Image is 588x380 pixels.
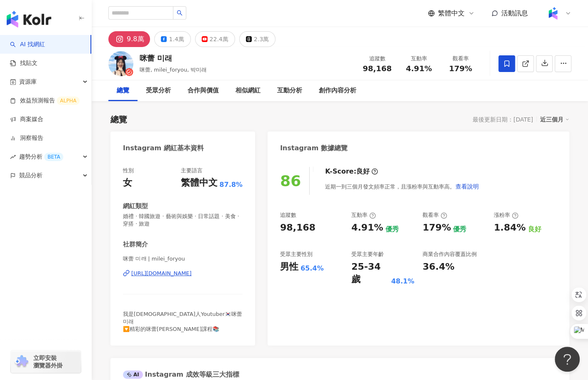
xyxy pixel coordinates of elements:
[356,167,370,176] div: 良好
[10,134,43,142] a: 洞察報告
[540,114,569,125] div: 近三個月
[438,9,465,18] span: 繁體中文
[254,33,269,45] div: 2.3萬
[219,180,243,189] span: 87.8%
[13,355,30,368] img: chrome extension
[423,211,447,219] div: 觀看率
[473,116,533,123] div: 最後更新日期：[DATE]
[110,114,127,125] div: 總覽
[123,311,242,332] span: 我是[DEMOGRAPHIC_DATA]人Youtuber🇰🇷咪蕾 미래 🔽精彩的咪蕾[PERSON_NAME]課程📚
[169,33,184,45] div: 1.4萬
[325,178,479,195] div: 近期一到三個月發文頻率正常，且漲粉率與互動率高。
[280,251,313,258] div: 受眾主要性別
[180,176,217,189] div: 繁體中文
[494,211,518,219] div: 漲粉率
[528,225,541,234] div: 良好
[239,31,275,47] button: 2.3萬
[123,240,148,249] div: 社群簡介
[123,202,148,211] div: 網紅類型
[453,225,466,234] div: 優秀
[33,354,63,369] span: 立即安裝 瀏覽器外掛
[10,40,45,49] a: searchAI 找網紅
[423,261,454,273] div: 36.4%
[280,221,315,234] div: 98,168
[123,167,134,174] div: 性別
[351,211,376,219] div: 互動率
[280,144,348,153] div: Instagram 數據總覽
[351,221,383,234] div: 4.91%
[351,251,384,258] div: 受眾主要年齡
[123,370,143,379] div: AI
[10,154,16,160] span: rise
[385,225,398,234] div: 優秀
[154,31,190,47] button: 1.4萬
[361,55,393,63] div: 追蹤數
[108,31,150,47] button: 9.8萬
[280,211,296,219] div: 追蹤數
[117,86,129,96] div: 總覽
[177,10,183,16] span: search
[131,270,192,277] div: [URL][DOMAIN_NAME]
[545,5,561,21] img: Kolr%20app%20icon%20%281%29.png
[494,221,525,234] div: 1.84%
[123,270,243,277] a: [URL][DOMAIN_NAME]
[391,277,414,286] div: 48.1%
[325,167,378,176] div: K-Score :
[123,144,204,153] div: Instagram 網紅基本資料
[146,86,171,96] div: 受眾分析
[406,65,432,73] span: 4.91%
[455,178,479,195] button: 查看說明
[123,255,243,263] span: 咪蕾 미래 | milei_foryou
[363,64,391,73] span: 98,168
[445,55,476,63] div: 觀看率
[108,51,133,76] img: KOL Avatar
[10,115,43,124] a: 商案媒合
[319,86,356,96] div: 創作內容分析
[180,167,202,174] div: 主要語言
[123,213,243,228] span: 婚禮 · 韓國旅遊 · 藝術與娛樂 · 日常話題 · 美食 · 穿搭 · 旅遊
[351,261,389,286] div: 25-34 歲
[7,11,51,27] img: logo
[455,183,479,190] span: 查看說明
[188,86,219,96] div: 合作與價值
[555,347,580,372] iframe: Help Scout Beacon - Open
[280,172,301,189] div: 86
[123,370,239,379] div: Instagram 成效等級三大指標
[449,65,472,73] span: 179%
[44,153,63,161] div: BETA
[280,261,298,273] div: 男性
[127,33,144,45] div: 9.8萬
[19,147,63,166] span: 趨勢分析
[11,350,81,373] a: chrome extension立即安裝 瀏覽器外掛
[423,251,477,258] div: 商業合作內容覆蓋比例
[10,97,80,105] a: 效益預測報告ALPHA
[501,9,528,17] span: 活動訊息
[423,221,451,234] div: 179%
[140,67,207,73] span: 咪蕾, milei_foryou, 박미래
[123,176,132,189] div: 女
[140,53,207,63] div: 咪蕾 미래
[19,166,43,185] span: 競品分析
[300,264,324,273] div: 65.4%
[210,33,228,45] div: 22.4萬
[10,59,38,67] a: 找貼文
[235,86,260,96] div: 相似網紅
[277,86,302,96] div: 互動分析
[403,55,435,63] div: 互動率
[19,72,37,91] span: 資源庫
[195,31,235,47] button: 22.4萬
